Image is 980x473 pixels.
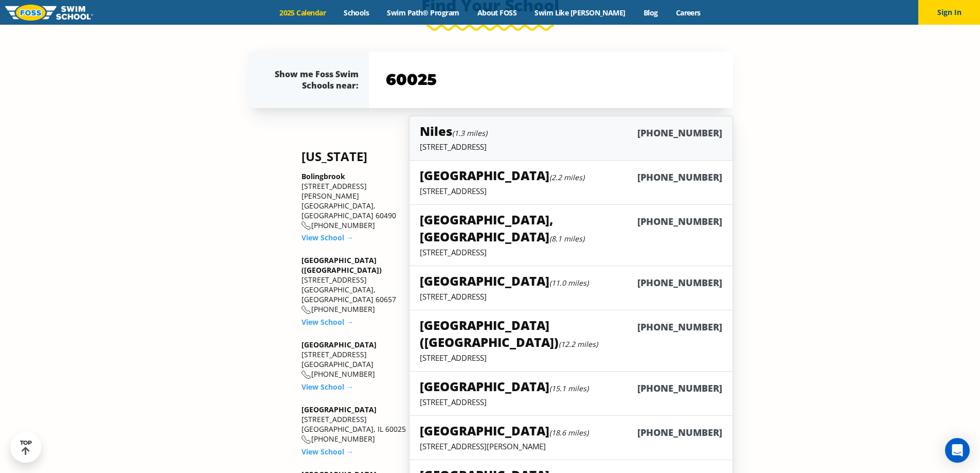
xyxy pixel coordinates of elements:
[420,317,637,351] h5: [GEOGRAPHIC_DATA] ([GEOGRAPHIC_DATA])
[268,68,359,91] div: Show me Foss Swim Schools near:
[452,128,487,138] small: (1.3 miles)
[634,8,667,17] a: Blog
[637,382,722,395] h6: [PHONE_NUMBER]
[420,353,722,363] p: [STREET_ADDRESS]
[420,211,637,245] h5: [GEOGRAPHIC_DATA], [GEOGRAPHIC_DATA]
[335,8,378,17] a: Schools
[420,291,722,302] p: [STREET_ADDRESS]
[637,127,722,139] h6: [PHONE_NUMBER]
[383,65,719,95] input: YOUR ZIP CODE
[409,371,733,416] a: [GEOGRAPHIC_DATA](15.1 miles)[PHONE_NUMBER][STREET_ADDRESS]
[549,278,589,288] small: (11.0 miles)
[549,383,589,393] small: (15.1 miles)
[420,422,589,439] h5: [GEOGRAPHIC_DATA]
[409,415,733,460] a: [GEOGRAPHIC_DATA](18.6 miles)[PHONE_NUMBER][STREET_ADDRESS][PERSON_NAME]
[409,266,733,310] a: [GEOGRAPHIC_DATA](11.0 miles)[PHONE_NUMBER][STREET_ADDRESS]
[549,428,589,437] small: (18.6 miles)
[637,215,722,245] h6: [PHONE_NUMBER]
[637,321,722,351] h6: [PHONE_NUMBER]
[409,310,733,372] a: [GEOGRAPHIC_DATA] ([GEOGRAPHIC_DATA])(12.2 miles)[PHONE_NUMBER][STREET_ADDRESS]
[637,276,722,289] h6: [PHONE_NUMBER]
[5,5,93,21] img: FOSS Swim School Logo
[420,441,722,451] p: [STREET_ADDRESS][PERSON_NAME]
[549,234,584,243] small: (8.1 miles)
[420,397,722,407] p: [STREET_ADDRESS]
[637,426,722,439] h6: [PHONE_NUMBER]
[20,440,32,456] div: TOP
[420,142,722,152] p: [STREET_ADDRESS]
[409,160,733,205] a: [GEOGRAPHIC_DATA](2.2 miles)[PHONE_NUMBER][STREET_ADDRESS]
[526,8,635,17] a: Swim Like [PERSON_NAME]
[667,8,709,17] a: Careers
[468,8,526,17] a: About FOSS
[409,204,733,266] a: [GEOGRAPHIC_DATA], [GEOGRAPHIC_DATA](8.1 miles)[PHONE_NUMBER][STREET_ADDRESS]
[378,8,468,17] a: Swim Path® Program
[420,378,589,395] h5: [GEOGRAPHIC_DATA]
[420,167,584,184] h5: [GEOGRAPHIC_DATA]
[420,247,722,257] p: [STREET_ADDRESS]
[409,116,733,161] a: Niles(1.3 miles)[PHONE_NUMBER][STREET_ADDRESS]
[559,339,598,349] small: (12.2 miles)
[945,438,970,463] div: Open Intercom Messenger
[271,8,335,17] a: 2025 Calendar
[637,171,722,184] h6: [PHONE_NUMBER]
[420,186,722,196] p: [STREET_ADDRESS]
[420,272,589,289] h5: [GEOGRAPHIC_DATA]
[549,172,584,182] small: (2.2 miles)
[420,122,487,139] h5: Niles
